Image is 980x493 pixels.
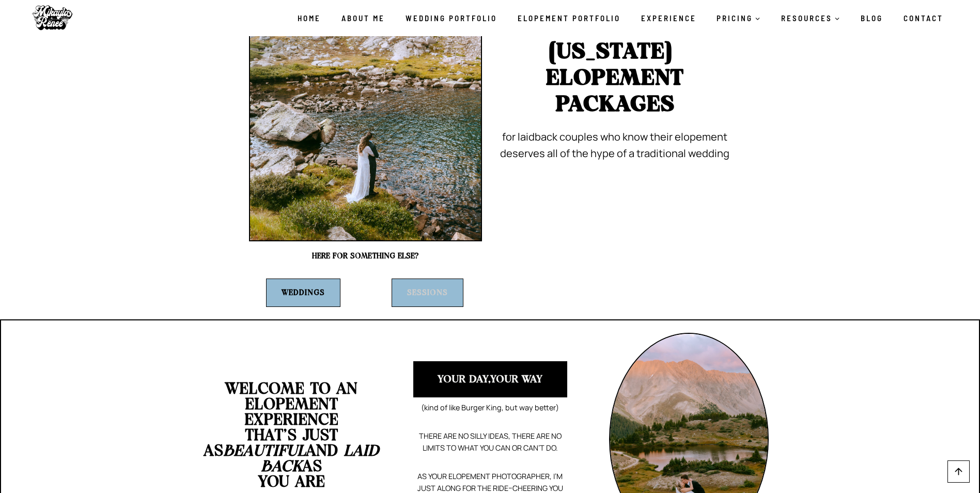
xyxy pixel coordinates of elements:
a: Experience [631,7,707,29]
a: Elopement Portfolio [507,7,631,29]
a: Blog [850,7,893,29]
button: Child menu of RESOURCES [771,7,850,29]
p: (kind of like Burger King, but way better) [421,402,559,413]
em: BEAUTIFUL [223,443,306,459]
p: THERE ARE NO SILLY IDEAS, THERE ARE NO LIMITS TO WHAT YOU CAN OR CAN’T DO. [411,430,569,454]
a: About Me [331,7,395,29]
strong: Sessions [407,289,448,297]
strong: [US_STATE] ELOPEMENT PACKAGES [546,41,683,116]
p: fOR LAIDBACK COUPLES WHO know THEIR ELOPEMENT DESERVES ALL OF THE HYPE OF A TRADITIONAL WEDDING [499,129,731,162]
a: Wedding Portfolio [395,7,507,29]
strong: AS YOU ARE [258,443,379,490]
strong: YOUR WAY [490,374,542,384]
strong: YOUR DAY, [438,374,542,384]
strong: WELCOME TO AN ELOPEMENT EXPERIENCE THAT’S JUST AS AND [204,381,357,459]
strong: Weddings [282,289,325,297]
a: Home [287,7,331,29]
nav: Primary Navigation [287,7,954,29]
a: Contact [893,7,954,29]
button: Child menu of PRICING [707,7,771,29]
em: LAID BACK [261,443,379,474]
a: Scroll to top [947,460,970,483]
a: Weddings [266,279,340,307]
strong: Here for something else? [312,252,418,260]
a: Sessions [392,279,463,307]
